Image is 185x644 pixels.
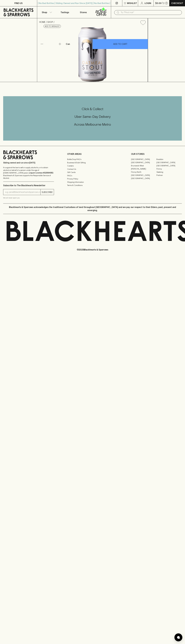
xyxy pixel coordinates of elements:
[67,152,118,156] p: OTHER AREAS
[41,189,54,195] button: SUBSCRIBE
[3,161,54,164] p: Sibling owned and run since [DATE]
[67,158,118,161] a: Bottle Drop FAQ's
[131,158,156,161] a: [GEOGRAPHIC_DATA]
[65,41,92,47] div: Can
[67,164,118,167] a: Careers
[93,39,148,49] button: ADD TO CART
[3,197,54,199] p: We will never spam you
[121,10,180,15] input: Try "Pinot noir"
[5,190,40,194] input: e.g. jane@blackheartsandsparrows.com.au
[67,174,118,177] a: FAQ's
[3,184,54,187] p: Subscribe to The Blackhearts Newsletter
[131,177,156,180] a: [GEOGRAPHIC_DATA]
[39,21,45,23] a: HOME
[131,164,156,167] a: Brunswick West
[156,174,182,177] a: Prahran
[66,42,70,46] p: Can
[3,96,182,141] div: Call to action block
[156,161,182,164] a: [GEOGRAPHIC_DATA]
[67,184,118,187] a: Terms & Conditions
[156,164,182,167] a: [GEOGRAPHIC_DATA]
[56,6,74,18] a: Tastings
[67,161,118,164] a: Business & Bulk Gifting
[131,152,182,156] p: OUR STORES
[131,161,156,164] a: [GEOGRAPHIC_DATA]
[139,19,147,26] button: Add to wishlist
[156,170,182,174] a: Geelong
[80,11,87,14] p: Stores
[44,25,61,28] button: Add to wishlist
[113,42,127,46] p: ADD TO CART
[29,172,53,174] strong: Liquor License #32064953
[5,206,180,212] p: Blackhearts & Sparrows acknowledges the traditional Custodians of land throughout [GEOGRAPHIC_DAT...
[156,167,182,170] a: Fitzroy
[131,167,156,170] a: [PERSON_NAME]
[131,170,156,174] a: Fitzroy North
[67,180,118,184] a: Shipping Information
[3,122,182,127] h5: Across Melbourne Metro
[37,27,148,82] img: 51338.png
[74,6,93,18] a: Stores
[3,107,182,111] h5: Click & Collect
[67,167,118,171] a: Contact Us
[37,6,56,18] button: Shop
[47,21,53,23] a: SHOP
[155,2,162,5] p: $0.00
[67,171,118,174] a: Gift Cards
[3,114,182,119] h5: Uber Same-Day Delivery
[145,2,151,5] p: Login
[127,2,137,5] p: Wishlist
[3,166,54,179] p: It is against the law to sell or supply alcohol to, or to obtain alcohol on behalf of a person un...
[14,2,23,5] p: FIND US
[42,191,53,194] p: SUBSCRIBE
[131,174,156,177] a: [GEOGRAPHIC_DATA]
[42,11,47,14] p: Shop
[61,11,69,14] p: Tastings
[156,158,182,161] a: Braddon
[166,2,167,4] p: 0
[67,177,118,180] a: Privacy Policy
[171,2,183,5] p: Checkout
[177,636,180,639] img: bubble-icon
